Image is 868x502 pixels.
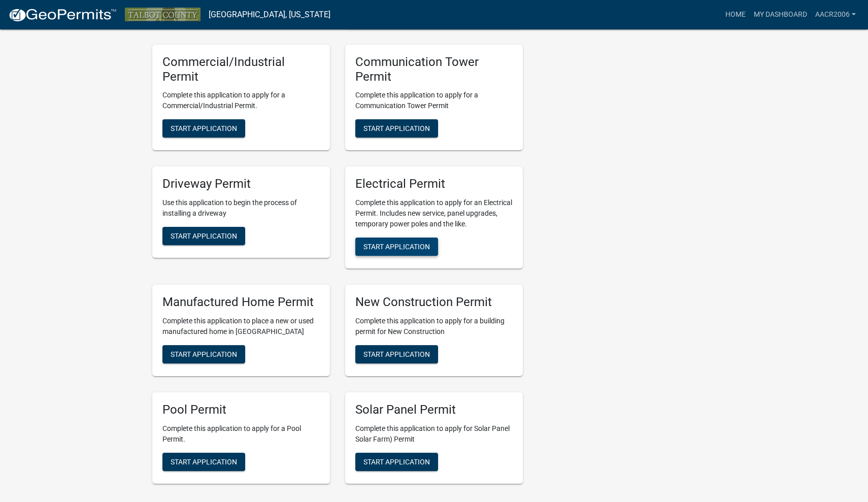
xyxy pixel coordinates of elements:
a: aacr2006 [811,5,860,24]
button: Start Application [355,238,438,256]
span: Start Application [171,457,237,465]
span: Start Application [171,124,237,132]
button: Start Application [355,345,438,363]
button: Start Application [162,119,245,138]
span: Start Application [171,232,237,240]
p: Use this application to begin the process of installing a driveway [162,197,320,219]
p: Complete this application to apply for an Electrical Permit. Includes new service, panel upgrades... [355,197,513,229]
button: Start Application [162,453,245,471]
button: Start Application [162,345,245,363]
h5: Electrical Permit [355,177,513,191]
span: Start Application [363,243,430,251]
h5: Solar Panel Permit [355,403,513,417]
h5: Driveway Permit [162,177,320,191]
p: Complete this application to apply for a Commercial/Industrial Permit. [162,90,320,111]
h5: Manufactured Home Permit [162,295,320,310]
h5: Pool Permit [162,403,320,417]
span: Start Application [363,457,430,465]
p: Complete this application to place a new or used manufactured home in [GEOGRAPHIC_DATA] [162,316,320,337]
h5: Commercial/Industrial Permit [162,55,320,84]
img: Talbot County, Georgia [125,8,201,21]
p: Complete this application to apply for a building permit for New Construction [355,316,513,337]
p: Complete this application to apply for a Pool Permit. [162,423,320,445]
a: [GEOGRAPHIC_DATA], [US_STATE] [209,6,330,23]
span: Start Application [363,124,430,132]
a: Home [721,5,750,24]
p: Complete this application to apply for a Communication Tower Permit [355,90,513,111]
button: Start Application [355,119,438,138]
span: Start Application [171,350,237,358]
h5: Communication Tower Permit [355,55,513,84]
h5: New Construction Permit [355,295,513,310]
p: Complete this application to apply for Solar Panel Solar Farm) Permit [355,423,513,445]
button: Start Application [162,227,245,245]
a: My Dashboard [750,5,811,24]
button: Start Application [355,453,438,471]
span: Start Application [363,350,430,358]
